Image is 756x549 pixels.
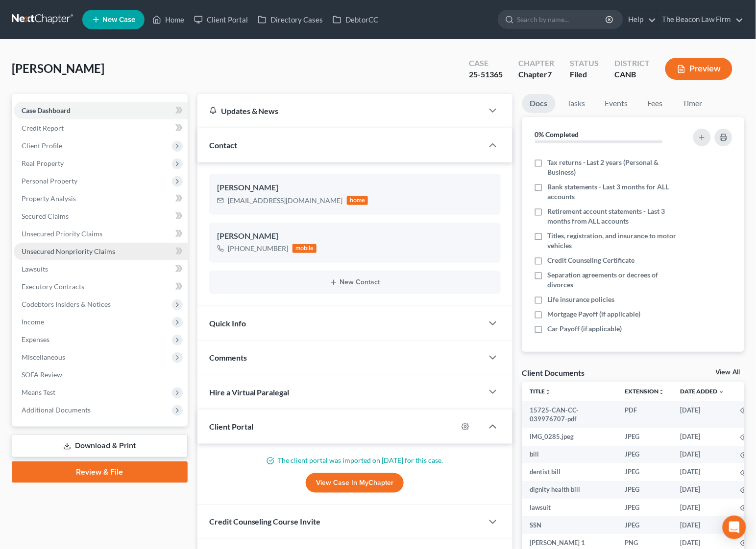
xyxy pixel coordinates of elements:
a: Case Dashboard [14,102,188,119]
span: Means Test [22,388,55,396]
span: Lawsuits [22,265,48,273]
td: [DATE] [673,428,733,445]
a: Help [624,11,657,28]
span: Unsecured Nonpriority Claims [22,247,115,255]
button: New Contact [217,278,493,286]
a: Tasks [560,94,593,113]
input: Search by name... [517,10,607,28]
span: Secured Claims [22,212,69,220]
i: expand_more [719,389,725,395]
td: JPEG [618,481,673,499]
span: Income [22,318,44,326]
span: Property Analysis [22,194,76,203]
td: dignity health bill [522,481,618,499]
div: Case [469,58,503,69]
a: Extensionunfold_more [626,388,665,395]
td: SSN [522,516,618,534]
td: bill [522,446,618,463]
span: Separation agreements or decrees of divorces [548,270,681,290]
span: Quick Info [209,319,246,328]
a: SOFA Review [14,366,188,384]
div: mobile [293,244,317,253]
span: Client Portal [209,422,253,431]
div: [PERSON_NAME] [217,182,493,194]
div: 25-51365 [469,69,503,80]
a: DebtorCC [328,11,383,28]
span: Miscellaneous [22,353,65,361]
div: Updates & News [209,106,471,116]
div: [EMAIL_ADDRESS][DOMAIN_NAME] [228,196,343,206]
span: 7 [547,69,552,79]
a: Events [597,94,636,113]
td: PDF [618,401,673,428]
a: Credit Report [14,119,188,137]
div: [PHONE_NUMBER] [228,244,289,253]
span: Credit Counseling Certificate [548,255,635,265]
span: Tax returns - Last 2 years (Personal & Business) [548,158,681,177]
span: Contact [209,140,237,150]
span: Credit Counseling Course Invite [209,517,321,526]
a: Home [147,11,189,28]
a: Download & Print [12,435,188,457]
strong: 0% Completed [535,130,579,138]
a: View Case in MyChapter [306,473,404,493]
div: District [614,58,650,69]
span: Codebtors Insiders & Notices [22,300,111,308]
span: Retirement account statements - Last 3 months from ALL accounts [548,206,681,226]
td: lawsuit [522,499,618,516]
span: Comments [209,353,247,362]
button: Preview [665,58,732,80]
a: Date Added expand_more [681,388,725,395]
span: New Case [102,16,135,23]
td: JPEG [618,446,673,463]
span: Bank statements - Last 3 months for ALL accounts [548,182,681,202]
td: JPEG [618,463,673,481]
div: Filed [570,69,599,80]
span: Personal Property [22,177,77,185]
td: 15725-CAN-CC-039976707-pdf [522,401,618,428]
div: Status [570,58,599,69]
td: [DATE] [673,446,733,463]
a: Docs [522,94,556,113]
span: Executory Contracts [22,282,84,291]
a: Directory Cases [253,11,328,28]
div: CANB [614,69,650,80]
a: Unsecured Nonpriority Claims [14,243,188,260]
span: Expenses [22,335,49,343]
a: Fees [640,94,671,113]
a: Lawsuits [14,260,188,278]
a: Review & File [12,461,188,483]
td: [DATE] [673,499,733,516]
span: Car Payoff (if applicable) [548,324,623,334]
span: Life insurance policies [548,295,615,304]
span: Mortgage Payoff (if applicable) [548,309,641,319]
td: [DATE] [673,401,733,428]
a: Unsecured Priority Claims [14,225,188,243]
td: [DATE] [673,516,733,534]
span: Real Property [22,159,64,167]
span: Titles, registration, and insurance to motor vehicles [548,231,681,251]
div: [PERSON_NAME] [217,230,493,242]
span: Unsecured Priority Claims [22,229,102,238]
a: The Beacon Law Firm [658,11,744,28]
div: home [347,196,368,205]
td: JPEG [618,499,673,516]
span: [PERSON_NAME] [12,61,104,75]
i: unfold_more [659,389,665,395]
div: Chapter [518,69,554,80]
a: Titleunfold_more [530,388,551,395]
td: IMG_0285.jpeg [522,428,618,445]
td: [DATE] [673,463,733,481]
td: [DATE] [673,481,733,499]
div: Chapter [518,58,554,69]
span: Case Dashboard [22,106,71,114]
span: Additional Documents [22,406,91,414]
div: Open Intercom Messenger [723,516,746,539]
a: View All [716,369,740,376]
div: Client Documents [522,367,585,378]
td: JPEG [618,428,673,445]
td: JPEG [618,516,673,534]
a: Client Portal [189,11,253,28]
a: Executory Contracts [14,278,188,296]
td: dentist bill [522,463,618,481]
